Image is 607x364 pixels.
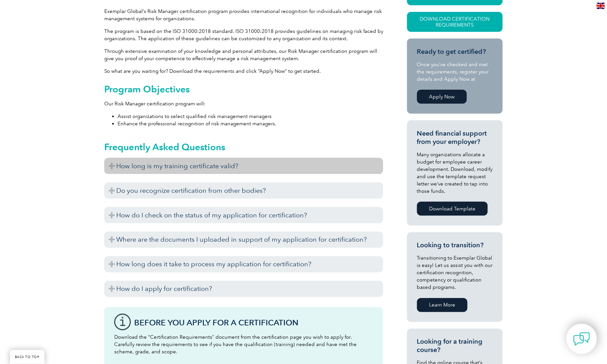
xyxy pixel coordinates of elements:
[104,232,383,248] h3: Where are the documents I uploaded in support of my application for certification?
[104,84,383,94] h2: Program Objectives
[10,350,44,364] a: BACK TO TOP
[417,48,493,56] h3: Ready to get certified?
[118,113,383,120] li: Assist organizations to select qualified risk management managers
[417,255,493,291] p: Transitioning to Exemplar Global is easy! Let us assist you with our certification recognition, c...
[417,151,493,195] p: Many organizations allocate a budget for employee career development. Download, modify and use th...
[417,90,467,104] a: Apply Now
[104,48,383,62] p: Through extensive examination of your knowledge and personal attributes, our Risk Manager certifi...
[114,334,373,356] p: Download the “Certification Requirements” document from the certification page you wish to apply ...
[417,338,493,354] h3: Looking for a training course?
[104,142,383,152] h2: Frequently Asked Questions
[104,100,383,107] p: Our Risk Manager certification program will:
[573,331,590,347] img: contact-chat.png
[104,207,383,223] h3: How do I check on the status of my application for certification?
[417,129,493,146] h3: Need financial support from your employer?
[104,281,383,297] h3: How do I apply for certification?
[104,158,383,174] h3: How long is my training certificate valid?
[104,182,383,199] h3: Do you recognize certification from other bodies?
[104,28,383,42] p: The program is based on the ISO 31000:2018 standard. ISO 31000:2018 provides guidelines on managi...
[407,12,503,32] a: Download Certification Requirements
[104,256,383,273] h3: How long does it take to process my application for certification?
[417,202,488,216] a: Download Template
[104,67,383,75] p: So what are you waiting for? Download the requirements and click “Apply Now” to get started.
[417,241,493,250] h3: Looking to transition?
[597,3,605,9] img: en
[417,61,493,83] p: Once you’ve checked and met the requirements, register your details and Apply Now at
[118,120,383,127] li: Enhance the professional recognition of risk management managers.
[104,8,383,22] p: Exemplar Global’s Risk Manager certification program provides international recognition for indiv...
[134,319,373,327] h3: Before You Apply For a Certification
[417,298,468,312] a: Learn More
